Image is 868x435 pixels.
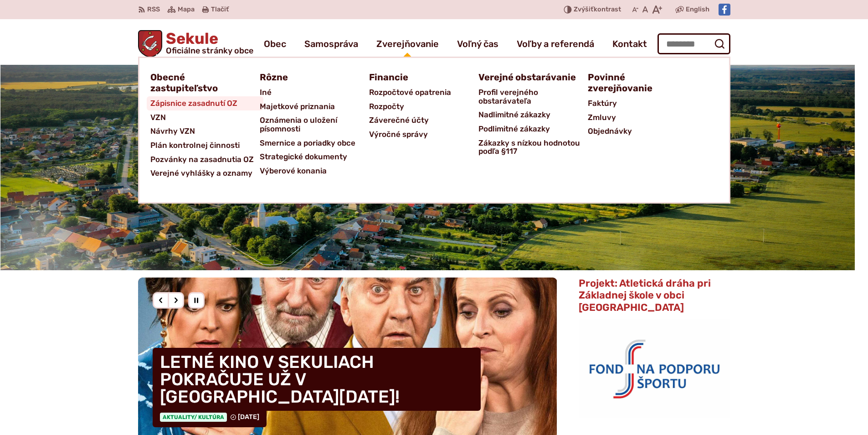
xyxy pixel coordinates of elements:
span: Výberové konania [260,164,327,178]
span: Projekt: Atletická dráha pri Základnej škole v obci [GEOGRAPHIC_DATA] [579,277,711,314]
h4: LETNÉ KINO V SEKULIACH POKRAČUJE UŽ V [GEOGRAPHIC_DATA][DATE]! [153,348,481,411]
a: Zákazky s nízkou hodnotou podľa §117 [478,136,588,158]
a: Voľby a referendá [517,31,594,57]
span: [DATE] [238,413,259,421]
a: Plán kontrolnej činnosti [150,138,260,152]
a: Rozpočtové opatrenia [369,85,478,100]
span: VZN [150,110,166,125]
span: Aktuality [160,413,227,422]
a: Rozpočty [369,100,478,114]
span: Návrhy VZN [150,124,195,138]
a: Kontakt [612,31,647,57]
a: Smernice a poriadky obce [260,136,369,150]
a: Verejné obstarávanie [478,69,577,85]
a: English [684,4,711,15]
a: VZN [150,110,260,125]
a: Obecné zastupiteľstvo [150,69,249,96]
a: Záverečné účty [369,113,478,127]
span: Smernice a poriadky obce [260,136,355,150]
span: Podlimitné zákazky [478,122,550,136]
a: Voľný čas [457,31,498,57]
a: Iné [260,85,369,100]
img: Prejsť na domovskú stránku [138,30,163,58]
div: Pozastaviť pohyb slajdera [188,292,205,309]
a: Obec [264,31,286,57]
span: Rozpočty [369,100,404,114]
a: Nadlimitné zákazky [478,108,588,122]
span: Verejné obstarávanie [478,69,576,85]
span: Mapa [178,4,195,15]
a: Zápisnice zasadnutí OZ [150,96,260,110]
span: / Kultúra [194,414,224,420]
a: Povinné zverejňovanie [588,69,686,96]
span: Pozvánky na zasadnutia OZ [150,152,254,167]
span: Záverečné účty [369,113,429,127]
a: Výberové konania [260,164,369,178]
span: Výročné správy [369,127,428,142]
span: Plán kontrolnej činnosti [150,138,240,152]
span: Zápisnice zasadnutí OZ [150,96,237,110]
a: Návrhy VZN [150,124,260,138]
a: Majetkové priznania [260,100,369,114]
span: Zvýšiť [574,5,594,13]
img: Prejsť na Facebook stránku [719,4,730,16]
div: Nasledujúci slajd [168,292,184,309]
div: Predošlý slajd [153,292,169,309]
span: Faktúry [588,96,617,110]
a: Faktúry [588,96,697,110]
a: Objednávky [588,124,697,138]
span: kontrast [574,6,621,14]
a: Strategické dokumenty [260,150,369,164]
span: RSS [147,4,160,15]
span: Oficiálne stránky obce [166,47,253,55]
img: logo_fnps.png [579,319,730,417]
span: Nadlimitné zákazky [478,108,550,122]
a: Výročné správy [369,127,478,142]
span: Objednávky [588,124,632,138]
span: Financie [369,69,408,85]
span: Strategické dokumenty [260,150,347,164]
span: Verejné vyhlášky a oznamy [150,166,252,180]
span: Rozpočtové opatrenia [369,85,451,100]
a: Zverejňovanie [376,31,439,57]
a: Zmluvy [588,110,697,125]
a: Pozvánky na zasadnutia OZ [150,152,260,167]
span: Zmluvy [588,110,616,125]
a: Oznámenia o uložení písomnosti [260,113,369,136]
h1: Sekule [162,31,253,55]
a: Verejné vyhlášky a oznamy [150,166,260,180]
span: Rôzne [260,69,288,85]
span: English [686,4,709,15]
a: Financie [369,69,467,85]
a: Profil verejného obstarávateľa [478,85,588,108]
a: Podlimitné zákazky [478,122,588,136]
span: Iné [260,85,272,100]
a: Rôzne [260,69,358,85]
span: Tlačiť [211,6,229,14]
span: Majetkové priznania [260,100,335,114]
a: Logo Sekule, prejsť na domovskú stránku. [138,30,254,58]
a: Samospráva [304,31,358,57]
